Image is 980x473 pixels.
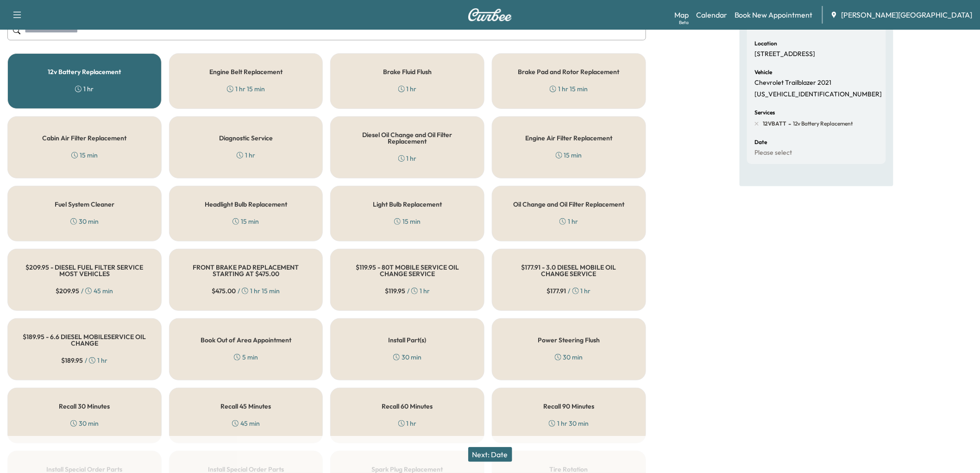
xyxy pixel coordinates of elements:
h5: Recall 30 Minutes [59,403,110,410]
span: [PERSON_NAME][GEOGRAPHIC_DATA] [842,9,973,20]
h5: Recall 60 Minutes [382,403,433,410]
h5: $209.95 - DIESEL FUEL FILTER SERVICE MOST VEHICLES [23,264,146,277]
div: 15 min [556,151,582,160]
div: / 1 hr 15 min [212,286,280,296]
div: 30 min [393,353,421,362]
div: 1 hr [398,84,417,94]
h5: FRONT BRAKE PAD REPLACEMENT STARTING AT $475.00 [184,264,308,277]
span: 12VBATT [763,120,786,127]
div: / 1 hr [61,356,107,365]
button: Next: Date [468,447,512,462]
h5: $189.95 - 6.6 DIESEL MOBILESERVICE OIL CHANGE [23,334,146,347]
div: 45 min [232,419,260,428]
h6: Services [754,110,775,115]
h5: Recall 90 Minutes [543,403,594,410]
div: 15 min [394,217,421,226]
h5: Recall 45 Minutes [220,403,271,410]
div: 1 hr [237,151,255,160]
h5: $177.91 - 3.0 DIESEL MOBILE OIL CHANGE SERVICE [507,264,631,277]
div: / 45 min [56,286,113,296]
h5: Oil Change and Oil Filter Replacement [513,201,624,208]
h5: 12v Battery Replacement [48,69,121,75]
p: Please select [754,149,792,157]
a: Calendar [696,9,727,20]
div: 30 min [555,353,583,362]
p: [STREET_ADDRESS] [754,50,815,58]
span: $ 177.91 [547,286,566,296]
div: Beta [679,19,689,26]
h6: Date [754,139,767,145]
div: 1 hr [559,217,578,226]
span: - [786,119,791,128]
img: Curbee Logo [468,8,512,21]
div: 1 hr [75,84,94,94]
div: 15 min [232,217,259,226]
h5: Brake Fluid Flush [383,69,432,75]
h5: Engine Belt Replacement [209,69,283,75]
span: 12v Battery Replacement [791,120,853,127]
div: 1 hr 15 min [550,84,588,94]
div: 30 min [70,217,99,226]
div: 1 hr 15 min [227,84,265,94]
h5: Fuel System Cleaner [55,201,114,208]
div: 5 min [234,353,258,362]
h5: Install Part(s) [389,337,427,343]
h5: Power Steering Flush [538,337,600,343]
a: MapBeta [674,9,689,20]
h5: Brake Pad and Rotor Replacement [518,69,620,75]
h5: $119.95 - 80T MOBILE SERVICE OIL CHANGE SERVICE [346,264,469,277]
span: $ 189.95 [61,356,83,365]
div: / 1 hr [385,286,430,296]
div: 15 min [71,151,98,160]
h5: Headlight Bulb Replacement [205,201,287,208]
div: 1 hr [398,154,417,163]
div: 1 hr 30 min [549,419,589,428]
h5: Diesel Oil Change and Oil Filter Replacement [346,132,469,145]
h6: Location [754,41,777,46]
div: 30 min [70,419,99,428]
h5: Book Out of Area Appointment [201,337,291,343]
p: Chevrolet Trailblazer 2021 [754,79,831,87]
span: $ 209.95 [56,286,79,296]
a: Book New Appointment [735,9,813,20]
h5: Cabin Air Filter Replacement [42,135,126,141]
div: / 1 hr [547,286,591,296]
h5: Diagnostic Service [219,135,273,141]
h5: Light Bulb Replacement [373,201,442,208]
h5: Engine Air Filter Replacement [525,135,612,141]
h6: Vehicle [754,69,772,75]
span: $ 475.00 [212,286,236,296]
span: $ 119.95 [385,286,405,296]
div: 1 hr [398,419,417,428]
p: [US_VEHICLE_IDENTIFICATION_NUMBER] [754,90,882,99]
